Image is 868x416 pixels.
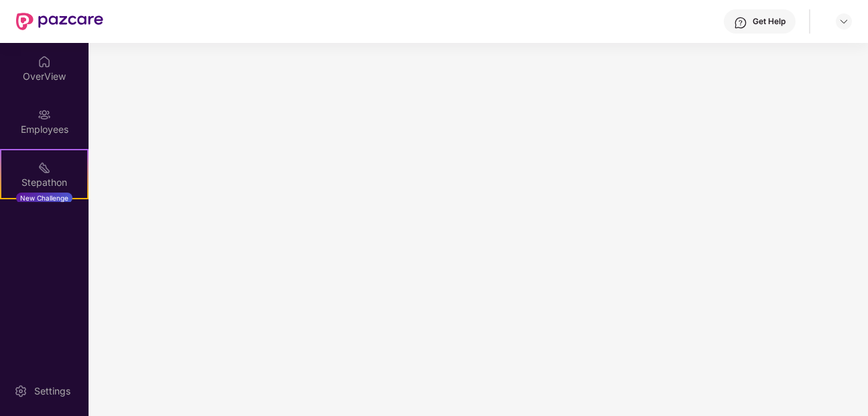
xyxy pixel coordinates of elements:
[38,108,51,121] img: svg+xml;base64,PHN2ZyBpZD0iRW1wbG95ZWVzIiB4bWxucz0iaHR0cDovL3d3dy53My5vcmcvMjAwMC9zdmciIHdpZHRoPS...
[38,55,51,68] img: svg+xml;base64,PHN2ZyBpZD0iSG9tZSIgeG1sbnM9Imh0dHA6Ly93d3cudzMub3JnLzIwMDAvc3ZnIiB3aWR0aD0iMjAiIG...
[753,16,785,27] div: Get Help
[1,176,87,189] div: Stepathon
[14,384,28,398] img: svg+xml;base64,PHN2ZyBpZD0iU2V0dGluZy0yMHgyMCIgeG1sbnM9Imh0dHA6Ly93d3cudzMub3JnLzIwMDAvc3ZnIiB3aW...
[838,16,849,27] img: svg+xml;base64,PHN2ZyBpZD0iRHJvcGRvd24tMzJ4MzIiIHhtbG5zPSJodHRwOi8vd3d3LnczLm9yZy8yMDAwL3N2ZyIgd2...
[38,161,51,174] img: svg+xml;base64,PHN2ZyB4bWxucz0iaHR0cDovL3d3dy53My5vcmcvMjAwMC9zdmciIHdpZHRoPSIyMSIgaGVpZ2h0PSIyMC...
[16,193,72,203] div: New Challenge
[734,16,747,30] img: svg+xml;base64,PHN2ZyBpZD0iSGVscC0zMngzMiIgeG1sbnM9Imh0dHA6Ly93d3cudzMub3JnLzIwMDAvc3ZnIiB3aWR0aD...
[16,13,103,30] img: New Pazcare Logo
[30,384,74,398] div: Settings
